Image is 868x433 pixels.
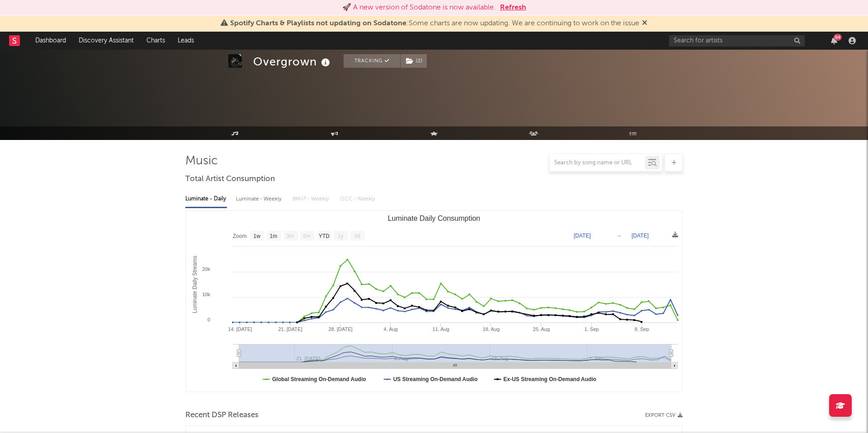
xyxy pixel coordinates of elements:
button: (2) [401,54,427,68]
a: Charts [140,32,171,50]
text: 0 [208,317,210,322]
span: : Some charts are now updating. We are continuing to work on the issue [230,20,639,27]
text: 1. Sep [585,326,599,332]
text: → [616,233,622,239]
button: Refresh [500,2,526,13]
text: US Streaming On-Demand Audio [393,376,478,382]
text: [DATE] [574,233,591,239]
text: 3m [287,233,294,239]
text: Ex-US Streaming On-Demand Audio [504,376,597,382]
text: 21. [DATE] [278,326,302,332]
text: YTD [319,233,330,239]
text: 20k [202,266,210,272]
div: 94 [834,34,842,41]
a: Leads [171,32,200,50]
text: 11. Aug [433,326,449,332]
text: 14. [DATE] [228,326,252,332]
div: Overgrown [253,54,332,69]
button: Tracking [344,54,400,68]
text: Luminate Daily Consumption [388,214,481,222]
button: 94 [831,37,837,44]
span: Total Artist Consumption [185,174,275,185]
text: All [354,233,360,239]
text: 6m [303,233,311,239]
text: 28. [DATE] [329,326,353,332]
span: Dismiss [642,20,647,27]
text: 1y [338,233,344,239]
text: Global Streaming On-Demand Audio [272,376,366,382]
a: Dashboard [29,32,72,50]
text: Zoom [233,233,247,239]
div: Luminate - Daily [185,191,227,207]
text: 18. Aug [483,326,500,332]
text: Luminate Daily Streams [192,256,198,313]
svg: Luminate Daily Consumption [186,211,682,391]
div: Luminate - Weekly [236,191,283,207]
span: ( 2 ) [400,54,427,68]
span: Spotify Charts & Playlists not updating on Sodatone [230,20,406,27]
text: 25. Aug [533,326,550,332]
a: Discovery Assistant [72,32,140,50]
text: 1w [254,233,261,239]
span: Recent DSP Releases [185,410,259,421]
text: 1m [270,233,278,239]
button: Export CSV [645,413,683,418]
input: Search by song name or URL [550,159,645,167]
div: 🚀 A new version of Sodatone is now available. [342,2,495,13]
text: 10k [202,292,210,297]
input: Search for artists [669,35,805,47]
text: [DATE] [632,233,649,239]
text: 8. Sep [635,326,649,332]
text: 4. Aug [384,326,398,332]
